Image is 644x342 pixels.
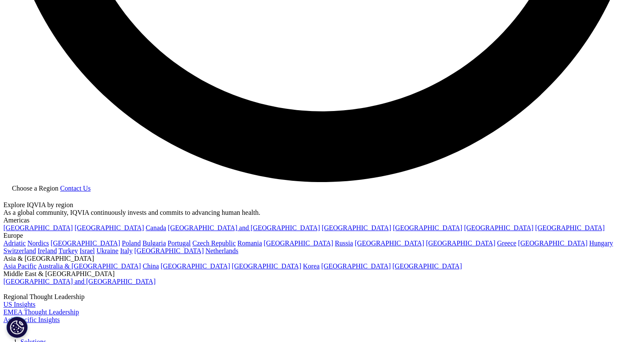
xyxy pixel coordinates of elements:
a: Asia Pacific Insights [3,316,60,323]
a: Hungary [589,239,613,247]
a: Nordics [27,239,49,247]
a: Ireland [37,247,57,254]
a: EMEA Thought Leadership [3,308,79,316]
a: [GEOGRAPHIC_DATA] [426,239,495,247]
div: Asia & [GEOGRAPHIC_DATA] [3,255,641,262]
a: US Insights [3,301,35,308]
a: Contact Us [60,185,91,192]
a: Korea [303,262,320,270]
a: Switzerland [3,247,36,254]
button: 쿠키 설정 [6,316,28,338]
div: Regional Thought Leadership [3,293,641,301]
a: [GEOGRAPHIC_DATA] [134,247,203,254]
a: Bulgaria [143,239,166,247]
a: Australia & [GEOGRAPHIC_DATA] [38,262,141,270]
a: [GEOGRAPHIC_DATA] [232,262,301,270]
a: [GEOGRAPHIC_DATA] [392,262,462,270]
a: Netherlands [206,247,238,254]
span: Choose a Region [12,185,58,192]
a: [GEOGRAPHIC_DATA] [51,239,120,247]
a: [GEOGRAPHIC_DATA] [535,224,604,231]
a: [GEOGRAPHIC_DATA] [160,262,230,270]
a: [GEOGRAPHIC_DATA] [321,262,391,270]
a: Italy [120,247,132,254]
div: As a global community, IQVIA continuously invests and commits to advancing human health. [3,209,641,217]
a: [GEOGRAPHIC_DATA] [3,224,73,231]
a: [GEOGRAPHIC_DATA] [518,239,587,247]
a: Russia [335,239,353,247]
a: Canada [146,224,166,231]
a: China [143,262,159,270]
a: Greece [497,239,516,247]
div: Middle East & [GEOGRAPHIC_DATA] [3,270,641,278]
div: Explore IQVIA by region [3,201,641,209]
a: [GEOGRAPHIC_DATA] [264,239,333,247]
a: Romania [238,239,262,247]
a: [GEOGRAPHIC_DATA] [74,224,144,231]
a: [GEOGRAPHIC_DATA] [393,224,462,231]
a: [GEOGRAPHIC_DATA] [464,224,533,231]
a: [GEOGRAPHIC_DATA] [322,224,391,231]
a: Ukraine [97,247,119,254]
div: Americas [3,217,641,224]
div: Europe [3,232,641,239]
a: Israel [80,247,95,254]
a: Adriatic [3,239,26,247]
a: Portugal [168,239,191,247]
a: Asia Pacific [3,262,37,270]
a: Czech Republic [192,239,236,247]
a: Poland [122,239,140,247]
a: [GEOGRAPHIC_DATA] and [GEOGRAPHIC_DATA] [168,224,320,231]
a: [GEOGRAPHIC_DATA] [355,239,424,247]
a: [GEOGRAPHIC_DATA] and [GEOGRAPHIC_DATA] [3,278,155,285]
a: Turkey [58,247,78,254]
